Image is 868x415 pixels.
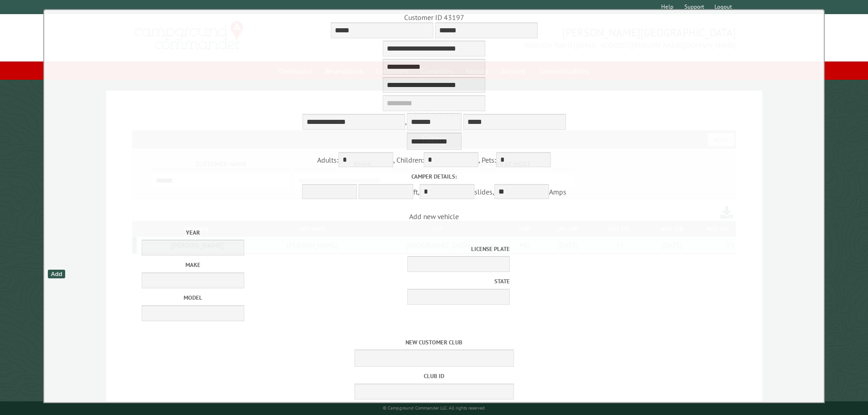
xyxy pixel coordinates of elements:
[46,338,822,347] label: New customer club
[46,12,822,22] div: Customer ID 43197
[88,261,298,269] label: Make
[46,172,822,181] label: Camper details:
[48,270,65,278] div: Add
[46,372,822,380] label: Club ID
[88,228,298,237] label: Year
[46,77,822,152] div: ,
[301,245,510,253] label: License Plate
[46,152,822,169] div: Adults: , Children: , Pets:
[88,293,298,302] label: Model
[383,405,486,411] small: © Campground Commander LLC. All rights reserved.
[301,277,510,286] label: State
[46,212,822,327] span: Add new vehicle
[46,172,822,201] div: ft, slides, Amps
